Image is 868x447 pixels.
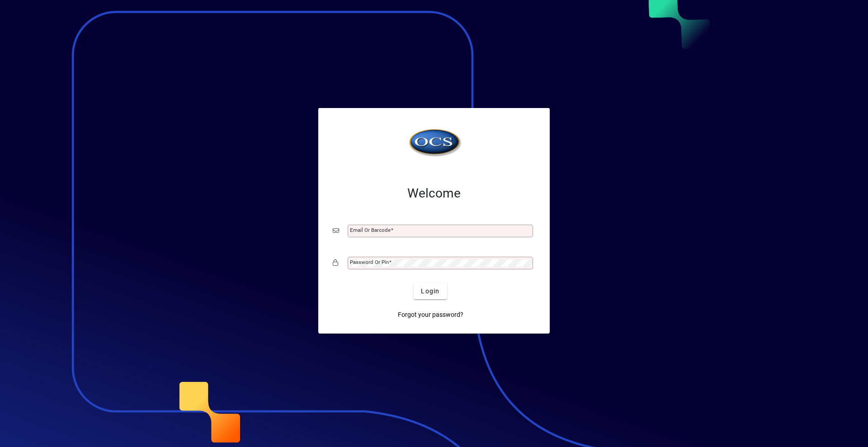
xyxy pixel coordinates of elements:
span: Forgot your password? [398,310,463,320]
a: Forgot your password? [394,306,467,323]
span: Login [421,287,439,296]
mat-label: Password or Pin [350,259,389,265]
h2: Welcome [333,186,535,201]
mat-label: Email or Barcode [350,227,391,233]
button: Login [414,283,447,299]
